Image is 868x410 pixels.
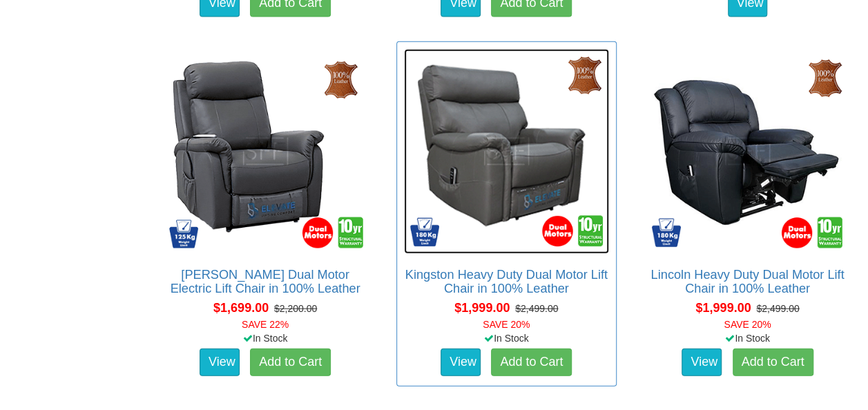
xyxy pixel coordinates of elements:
a: View [441,349,481,376]
a: Kingston Heavy Duty Dual Motor Lift Chair in 100% Leather [405,268,608,295]
a: View [682,349,722,376]
div: In Stock [635,331,860,345]
a: Add to Cart [250,349,331,376]
a: Lincoln Heavy Duty Dual Motor Lift Chair in 100% Leather [650,268,844,295]
span: $1,999.00 [454,301,510,315]
del: $2,499.00 [515,303,558,314]
a: [PERSON_NAME] Dual Motor Electric Lift Chair in 100% Leather [171,268,360,295]
img: Kingston Heavy Duty Dual Motor Lift Chair in 100% Leather [404,49,609,254]
a: View [200,349,240,376]
del: $2,200.00 [274,303,317,314]
font: SAVE 22% [242,319,289,330]
img: Dalton Dual Motor Electric Lift Chair in 100% Leather [163,49,368,254]
del: $2,499.00 [756,303,799,314]
font: SAVE 20% [483,319,530,330]
a: Add to Cart [491,349,572,376]
img: Lincoln Heavy Duty Dual Motor Lift Chair in 100% Leather [645,49,850,254]
div: In Stock [394,331,619,345]
span: $1,699.00 [213,301,269,315]
span: $1,999.00 [695,301,751,315]
div: In Stock [153,331,378,345]
font: SAVE 20% [724,319,771,330]
a: Add to Cart [733,349,813,376]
